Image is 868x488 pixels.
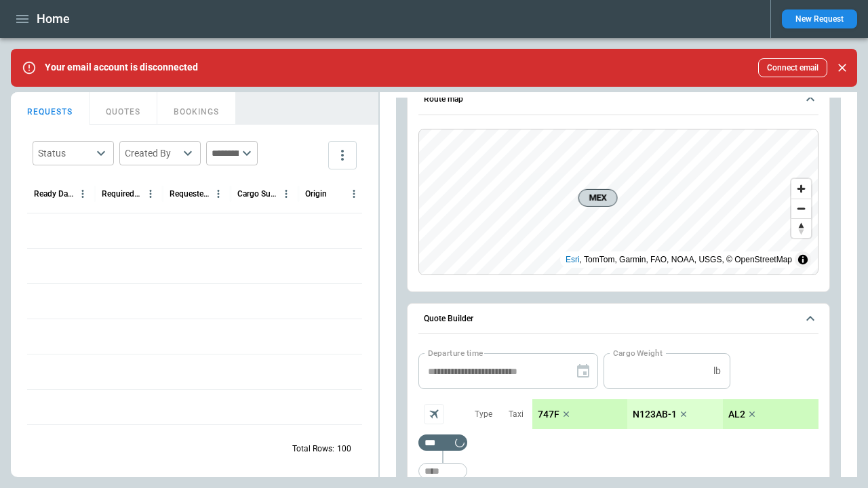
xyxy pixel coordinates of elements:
button: Quote Builder [418,304,818,335]
span: MEX [584,190,611,204]
div: dismiss [833,53,852,83]
div: Too short [418,434,467,451]
h6: Route map [424,95,463,104]
div: Origin [305,189,327,199]
button: BOOKINGS [157,92,236,125]
canvas: Map [419,129,818,274]
button: New Request [782,9,857,28]
span: Aircraft selection [424,404,444,424]
button: Zoom in [791,179,811,199]
p: Total Rows: [292,443,334,455]
button: Required Date & Time (UTC+03:00) column menu [142,185,159,203]
h1: Home [37,11,70,27]
button: Cargo Summary column menu [277,185,295,203]
button: Zoom out [791,199,811,218]
button: QUOTES [90,92,157,125]
p: Type [475,409,492,420]
div: Cargo Summary [237,189,277,199]
p: N123AB-1 [633,409,677,420]
p: 747F [538,409,559,420]
button: Requested Route column menu [210,185,227,203]
div: scrollable content [532,399,818,429]
p: AL2 [728,409,745,420]
button: Close [833,58,852,77]
div: , TomTom, Garmin, FAO, NOAA, USGS, © OpenStreetMap [566,253,792,266]
summary: Toggle attribution [795,251,811,268]
h6: Quote Builder [424,314,473,323]
a: Esri [566,255,580,264]
div: Ready Date & Time (UTC+03:00) [34,189,74,199]
button: Route map [418,84,818,115]
button: Origin column menu [345,185,363,203]
div: Status [38,146,92,160]
div: Too short [418,463,467,479]
button: Reset bearing to north [791,218,811,238]
p: Your email account is disconnected [45,62,198,73]
div: Quote Builder [418,353,818,486]
button: Ready Date & Time (UTC+03:00) column menu [74,185,92,203]
label: Departure time [428,347,484,359]
div: Requested Route [170,189,210,199]
div: Created By [125,146,179,160]
button: Connect email [758,58,827,77]
div: Required Date & Time (UTC+03:00) [102,189,142,199]
label: Cargo Weight [613,347,663,359]
button: REQUESTS [11,92,90,125]
p: 100 [337,443,351,455]
button: more [328,141,357,169]
p: lb [713,365,721,377]
div: Route map [418,129,818,275]
p: Taxi [509,409,524,420]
